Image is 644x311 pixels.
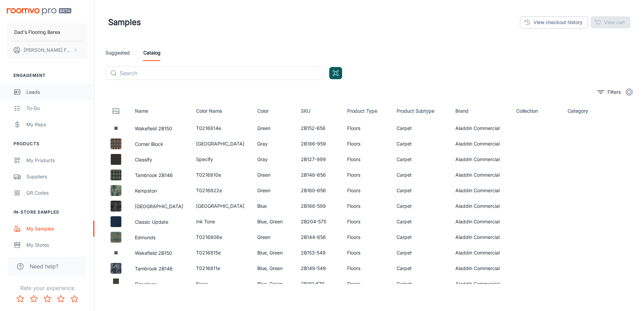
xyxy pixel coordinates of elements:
[252,136,295,152] td: Gray
[68,292,81,306] button: Rate 5 star
[295,229,342,245] td: 2B144-656
[342,136,391,152] td: Floors
[112,107,120,115] svg: Thumbnail
[295,152,342,167] td: 2B127-999
[342,152,391,167] td: Floors
[191,229,252,245] td: T0216806e
[135,281,157,288] button: Directions
[342,167,391,183] td: Floors
[329,67,342,79] button: Open QR code scanner
[520,16,588,28] a: View checkout history
[191,136,252,152] td: [GEOGRAPHIC_DATA]
[450,198,511,214] td: Aladdin Commercial
[26,189,88,197] div: QR Codes
[391,214,450,229] td: Carpet
[191,120,252,136] td: T0216814e
[450,136,511,152] td: Aladdin Commercial
[252,167,295,183] td: Green
[391,276,450,292] td: Carpet
[14,28,60,36] p: Dad's Flooring Berea
[26,173,88,180] div: Suppliers
[342,183,391,198] td: Floors
[252,245,295,261] td: Blue, Green
[295,214,342,229] td: 2B204-575
[27,292,41,306] button: Rate 2 star
[252,229,295,245] td: Green
[252,276,295,292] td: Blue, Green
[108,16,141,28] h1: Samples
[252,261,295,276] td: Blue, Green
[26,88,88,96] div: Leads
[295,198,342,214] td: 2B188-599
[7,23,88,41] button: Dad's Flooring Berea
[450,261,511,276] td: Aladdin Commercial
[30,262,58,270] span: Need help?
[252,198,295,214] td: Blue
[450,183,511,198] td: Aladdin Commercial
[342,198,391,214] td: Floors
[26,241,88,249] div: My Stores
[391,245,450,261] td: Carpet
[135,125,172,132] button: Wakefield 2B150
[135,265,173,272] button: Tambrook 2B146
[135,203,183,210] button: [GEOGRAPHIC_DATA]
[391,261,450,276] td: Carpet
[26,121,88,128] div: My Reps
[120,66,324,80] input: Search
[450,120,511,136] td: Aladdin Commercial
[26,105,88,112] div: To-do
[252,102,295,120] th: Color
[252,183,295,198] td: Green
[295,102,342,120] th: SKU
[622,85,636,99] button: settings
[596,87,622,97] button: filter
[143,45,161,61] a: Catalog
[295,136,342,152] td: 2B186-959
[24,46,71,54] p: [PERSON_NAME] Franklin
[191,102,252,120] th: Color Name
[511,102,562,120] th: Collection
[54,292,68,306] button: Rate 4 star
[135,172,173,179] button: Tambrook 2B146
[450,214,511,229] td: Aladdin Commercial
[135,249,172,257] button: Wakefield 2B150
[342,214,391,229] td: Floors
[252,152,295,167] td: Gray
[26,225,88,232] div: My Samples
[391,198,450,214] td: Carpet
[295,183,342,198] td: 2B160-656
[7,41,88,59] button: [PERSON_NAME] Franklin
[450,245,511,261] td: Aladdin Commercial
[191,167,252,183] td: T0216810e
[450,152,511,167] td: Aladdin Commercial
[391,136,450,152] td: Carpet
[191,261,252,276] td: T0216811e
[295,167,342,183] td: 2B148-656
[607,88,621,96] p: Filters
[562,102,603,120] th: Category
[391,167,450,183] td: Carpet
[191,183,252,198] td: T0216822e
[295,245,342,261] td: 2B153-549
[295,276,342,292] td: 2B181-579
[191,152,252,167] td: Specify
[7,8,71,15] img: Roomvo PRO Beta
[450,167,511,183] td: Aladdin Commercial
[295,120,342,136] td: 2B152-656
[391,102,450,120] th: Product Subtype
[450,229,511,245] td: Aladdin Commercial
[14,292,27,306] button: Rate 1 star
[295,261,342,276] td: 2B149-549
[5,284,89,292] p: Rate your experience
[191,198,252,214] td: [GEOGRAPHIC_DATA]
[191,214,252,229] td: Ink Tone
[450,102,511,120] th: Brand
[342,245,391,261] td: Floors
[105,45,130,61] a: Suggested
[391,229,450,245] td: Carpet
[391,120,450,136] td: Carpet
[391,183,450,198] td: Carpet
[342,120,391,136] td: Floors
[135,140,163,148] button: Corner Block
[191,276,252,292] td: Navy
